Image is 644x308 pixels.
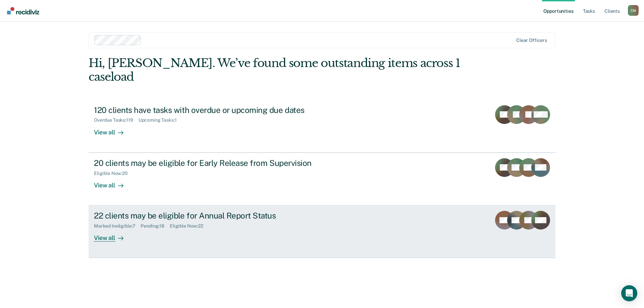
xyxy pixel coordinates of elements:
[94,123,131,136] div: View all
[89,56,462,84] div: Hi, [PERSON_NAME]. We’ve found some outstanding items across 1 caseload
[94,223,141,229] div: Marked Ineligible : 7
[94,171,133,176] div: Eligible Now : 20
[628,5,639,16] div: C M
[621,285,637,301] div: Open Intercom Messenger
[7,7,39,14] img: Recidiviz
[89,205,555,258] a: 22 clients may be eligible for Annual Report StatusMarked Ineligible:7Pending:18Eligible Now:22Vi...
[94,176,131,189] div: View all
[89,100,555,152] a: 120 clients have tasks with overdue or upcoming due datesOverdue Tasks:119Upcoming Tasks:1View all
[89,152,555,205] a: 20 clients may be eligible for Early Release from SupervisionEligible Now:20View all
[628,5,639,16] button: Profile dropdown button
[94,105,329,115] div: 120 clients have tasks with overdue or upcoming due dates
[94,229,131,242] div: View all
[170,223,209,229] div: Eligible Now : 22
[139,117,182,123] div: Upcoming Tasks : 1
[94,158,329,168] div: 20 clients may be eligible for Early Release from Supervision
[516,38,547,43] div: Clear officers
[141,223,170,229] div: Pending : 18
[94,117,139,123] div: Overdue Tasks : 119
[94,211,329,221] div: 22 clients may be eligible for Annual Report Status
